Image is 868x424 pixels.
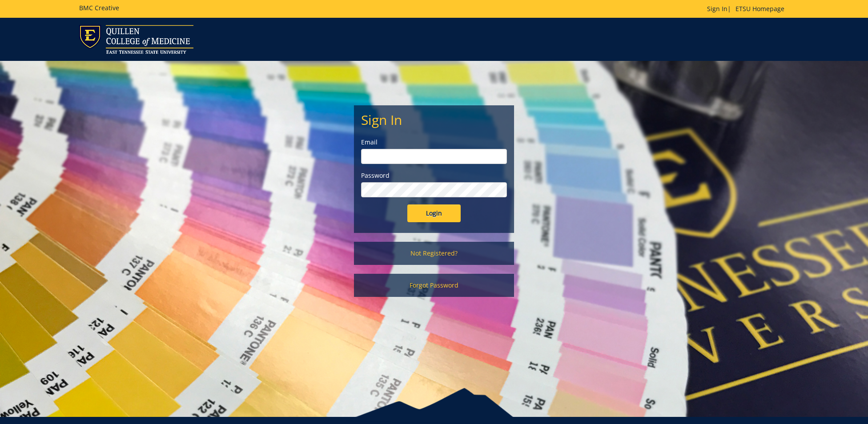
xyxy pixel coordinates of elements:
a: Sign In [707,4,727,13]
a: Forgot Password [354,274,514,297]
input: Login [407,204,461,222]
label: Password [361,171,507,180]
label: Email [361,138,507,147]
a: Not Registered? [354,242,514,265]
a: ETSU Homepage [731,4,789,13]
img: ETSU logo [79,25,193,54]
h2: Sign In [361,112,507,127]
h5: BMC Creative [79,4,119,11]
p: | [707,4,789,13]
